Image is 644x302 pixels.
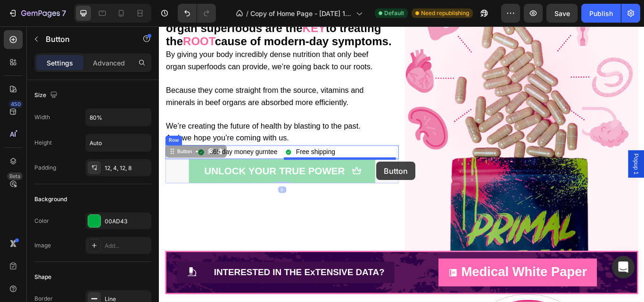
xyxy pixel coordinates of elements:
[9,100,23,108] div: 450
[34,217,49,225] div: Color
[34,241,51,250] div: Image
[34,139,52,147] div: Height
[159,26,644,302] iframe: Design area
[62,8,66,19] p: 7
[34,273,51,281] div: Shape
[47,58,73,68] p: Settings
[581,4,621,23] button: Publish
[86,134,151,151] input: Auto
[105,164,149,172] div: 12, 4, 12, 8
[552,148,561,173] span: Popup 1
[105,242,149,250] div: Add...
[546,4,578,23] button: Save
[7,172,23,180] div: Beta
[4,4,70,23] button: 7
[34,89,59,102] div: Size
[34,163,56,172] div: Padding
[612,256,635,278] div: Open Intercom Messenger
[589,8,613,18] div: Publish
[46,33,126,45] p: Button
[384,9,404,17] span: Default
[178,4,216,23] div: Undo/Redo
[554,9,570,17] span: Save
[250,8,352,18] span: Copy of Home Page - [DATE] 13:25:12
[246,8,248,18] span: /
[105,217,149,226] div: 00AD43
[93,58,125,68] p: Advanced
[34,195,67,204] div: Background
[421,9,469,17] span: Need republishing
[34,113,50,122] div: Width
[86,109,151,126] input: Auto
